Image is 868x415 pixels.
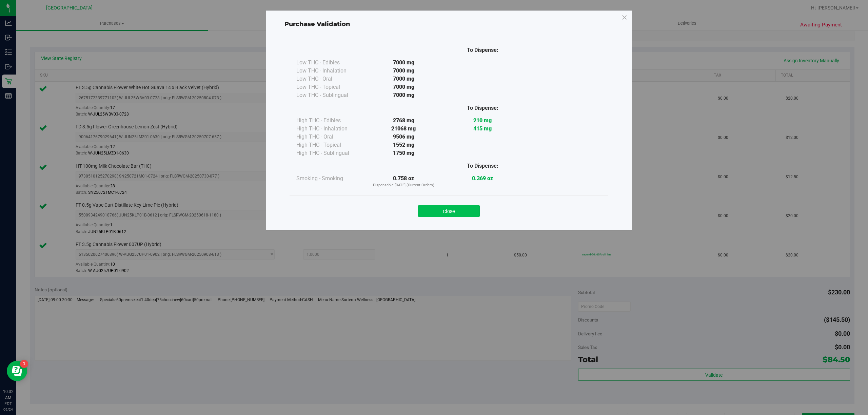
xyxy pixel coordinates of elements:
[296,83,364,91] div: Low THC - Topical
[20,360,28,368] iframe: Resource center unread badge
[473,125,492,132] strong: 415 mg
[364,141,443,149] div: 1552 mg
[364,149,443,157] div: 1750 mg
[364,117,443,125] div: 2768 mg
[443,46,522,54] div: To Dispense:
[364,67,443,75] div: 7000 mg
[296,117,364,125] div: High THC - Edibles
[296,125,364,133] div: High THC - Inhalation
[473,117,492,124] strong: 210 mg
[7,361,27,381] iframe: Resource center
[364,59,443,67] div: 7000 mg
[443,104,522,112] div: To Dispense:
[284,20,350,28] span: Purchase Validation
[472,175,493,182] strong: 0.369 oz
[443,162,522,170] div: To Dispense:
[296,59,364,67] div: Low THC - Edibles
[296,133,364,141] div: High THC - Oral
[364,83,443,91] div: 7000 mg
[296,75,364,83] div: Low THC - Oral
[364,125,443,133] div: 21068 mg
[296,174,364,183] div: Smoking - Smoking
[364,183,443,188] p: Dispensable [DATE] (Current Orders)
[296,141,364,149] div: High THC - Topical
[296,149,364,157] div: High THC - Sublingual
[364,75,443,83] div: 7000 mg
[418,205,480,217] button: Close
[296,67,364,75] div: Low THC - Inhalation
[364,91,443,99] div: 7000 mg
[364,174,443,188] div: 0.758 oz
[364,133,443,141] div: 9506 mg
[296,91,364,99] div: Low THC - Sublingual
